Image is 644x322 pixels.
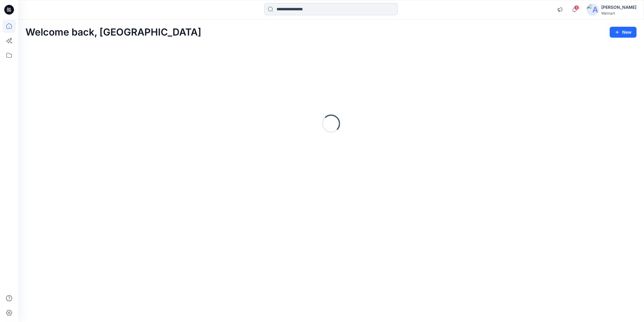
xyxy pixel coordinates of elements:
button: New [610,27,637,38]
span: 8 [574,5,579,10]
div: Walmart [601,11,636,15]
h2: Welcome back, [GEOGRAPHIC_DATA] [25,27,201,38]
div: [PERSON_NAME] [601,4,636,11]
img: avatar [587,4,599,16]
